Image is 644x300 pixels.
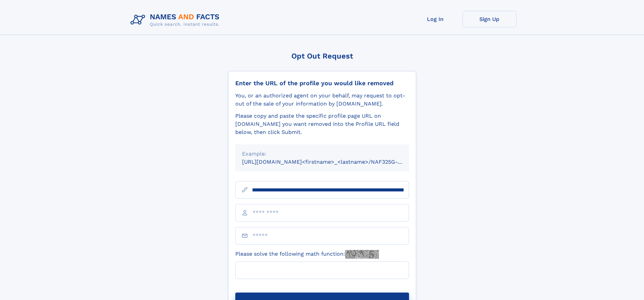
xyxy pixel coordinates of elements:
[235,79,409,87] div: Enter the URL of the profile you would like removed
[462,11,517,27] a: Sign Up
[235,92,409,108] div: You, or an authorized agent on your behalf, may request to opt-out of the sale of your informatio...
[128,11,225,29] img: Logo Names and Facts
[235,112,409,136] div: Please copy and paste the specific profile page URL on [DOMAIN_NAME] you want removed into the Pr...
[235,250,379,259] label: Please solve the following math function:
[242,150,402,158] div: Example:
[228,52,416,60] div: Opt Out Request
[408,11,462,27] a: Log In
[242,159,422,165] small: [URL][DOMAIN_NAME]<firstname>_<lastname>/NAF325G-xxxxxxxx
